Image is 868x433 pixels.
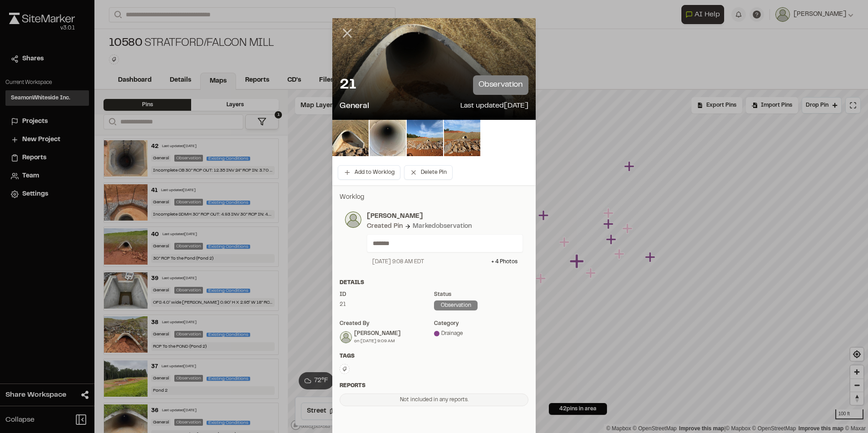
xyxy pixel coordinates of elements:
button: Edit Tags [340,364,350,374]
div: category [434,320,528,328]
div: Not included in any reports. [340,394,528,406]
img: file [444,120,480,156]
div: 21 [340,300,434,309]
div: Reports [340,382,528,390]
p: observation [473,75,528,95]
div: [DATE] 9:08 AM EDT [372,258,424,266]
button: Add to Worklog [338,165,400,180]
img: file [407,120,443,156]
div: ID [340,290,434,299]
div: on [DATE] 9:09 AM [354,338,400,344]
p: Worklog [340,192,528,202]
div: observation [434,300,478,310]
div: Details [340,279,528,287]
p: Last updated [DATE] [460,100,528,113]
div: Tags [340,352,528,360]
div: Drainage [434,330,528,338]
p: [PERSON_NAME] [367,212,523,221]
img: Will Tate [340,331,352,343]
button: Delete Pin [404,165,453,180]
div: Created by [340,320,434,328]
div: + 4 Photo s [491,258,518,266]
div: Marked observation [413,221,472,231]
div: [PERSON_NAME] [354,330,400,338]
div: Created Pin [367,221,403,231]
div: Status [434,290,528,299]
p: 21 [340,76,356,94]
img: file [370,120,406,156]
img: file [332,120,369,156]
p: General [340,100,369,113]
img: photo [345,212,361,228]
